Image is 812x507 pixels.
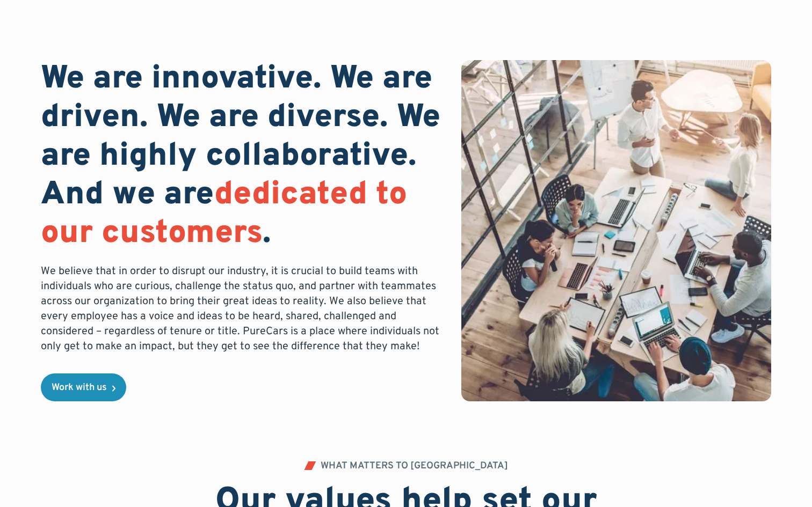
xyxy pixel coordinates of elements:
[41,264,444,354] p: We believe that in order to disrupt our industry, it is crucial to build teams with individuals w...
[41,60,444,253] h1: We are innovative. We are driven. We are diverse. We are highly collaborative. And we are .
[41,175,407,254] span: dedicated to our customers
[52,383,107,393] div: Work with us
[41,373,126,401] a: Work with us
[321,461,508,471] div: WHAT MATTERS TO [GEOGRAPHIC_DATA]
[461,60,772,401] img: bird eye view of a team working together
